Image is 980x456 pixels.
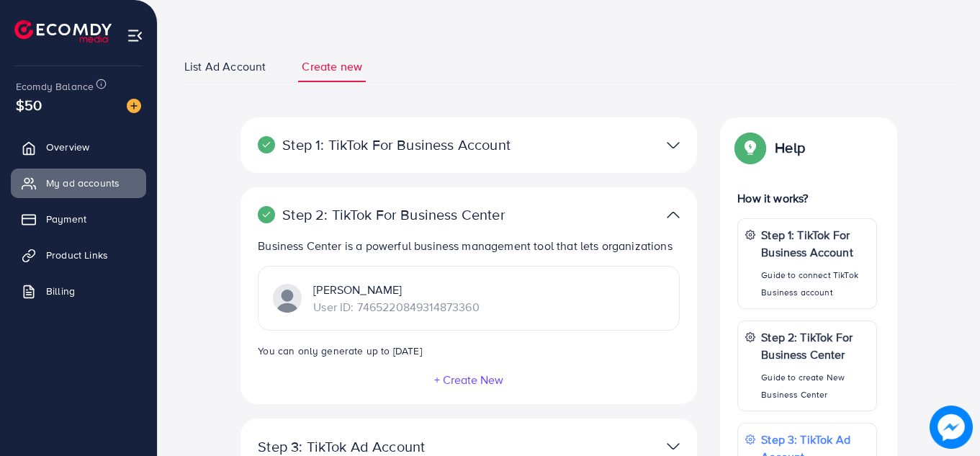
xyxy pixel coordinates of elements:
[258,136,531,153] p: Step 1: TikTok For Business Account
[258,438,531,455] p: Step 3: TikTok Ad Account
[258,206,531,223] p: Step 2: TikTok For Business Center
[313,281,479,298] p: [PERSON_NAME]
[667,205,680,225] img: TikTok partner
[273,284,302,313] img: TikTok partner
[11,205,146,233] a: Payment
[737,135,763,161] img: Popup guide
[46,176,120,190] span: My ad accounts
[46,284,75,298] span: Billing
[433,373,504,386] button: + Create New
[258,344,421,357] small: You can only generate up to [DATE]
[761,328,869,363] p: Step 2: TikTok For Business Center
[127,27,143,44] img: menu
[930,406,973,449] img: image
[14,20,112,43] img: logo
[16,94,42,115] span: $50
[46,248,108,262] span: Product Links
[11,277,146,305] a: Billing
[775,139,805,156] p: Help
[16,79,94,94] span: Ecomdy Balance
[761,226,869,261] p: Step 1: TikTok For Business Account
[258,237,680,254] p: Business Center is a powerful business management tool that lets organizations
[46,212,86,226] span: Payment
[302,58,362,75] span: Create new
[313,298,479,316] p: User ID: 7465220849314873360
[667,135,680,156] img: TikTok partner
[46,140,89,154] span: Overview
[737,189,877,207] p: How it works?
[11,241,146,269] a: Product Links
[761,267,869,301] p: Guide to connect TikTok Business account
[184,58,266,75] span: List Ad Account
[761,369,869,403] p: Guide to create New Business Center
[11,169,146,197] a: My ad accounts
[127,99,141,113] img: image
[11,133,146,161] a: Overview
